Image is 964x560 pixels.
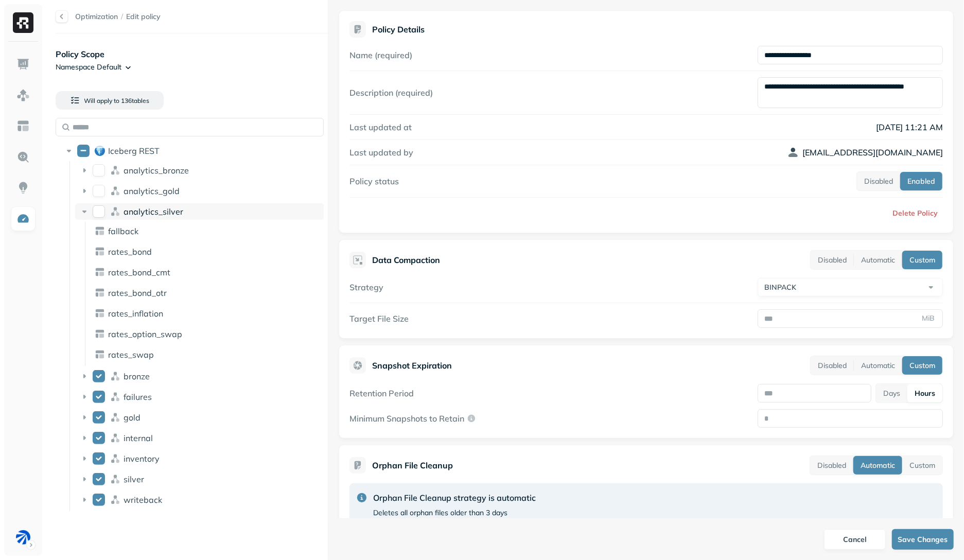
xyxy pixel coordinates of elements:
[91,326,325,342] div: rates_option_swap
[93,411,105,424] button: gold
[93,185,105,197] button: analytics_gold
[373,492,536,504] p: Orphan File Cleanup strategy is automatic
[884,204,943,222] button: Delete Policy
[93,391,105,403] button: failures
[108,308,163,319] p: rates_inflation
[108,329,182,339] p: rates_option_swap
[56,62,121,72] p: Namespace Default
[876,384,907,402] button: Days
[75,450,324,467] div: inventoryinventory
[75,471,324,487] div: silversilver
[75,12,161,22] nav: breadcrumb
[372,24,425,34] p: Policy Details
[372,359,452,372] p: Snapshot Expiration
[802,146,943,159] p: [EMAIL_ADDRESS][DOMAIN_NAME]
[124,412,141,423] p: gold
[91,264,325,281] div: rates_bond_cmt
[811,356,854,375] button: Disabled
[16,150,30,164] img: Query Explorer
[758,121,943,133] p: [DATE] 11:21 AM
[108,267,170,277] p: rates_bond_cmt
[93,452,105,465] button: inventory
[16,58,30,71] img: Dashboard
[93,370,105,382] button: bronze
[372,254,440,266] p: Data Compaction
[75,183,324,199] div: analytics_goldanalytics_gold
[75,492,324,508] div: writebackwriteback
[811,251,854,269] button: Disabled
[810,456,853,475] button: Disabled
[16,212,30,225] img: Optimization
[124,165,189,176] p: analytics_bronze
[108,226,138,236] p: fallback
[124,495,162,505] p: writeback
[93,432,105,444] button: internal
[349,282,383,292] label: Strategy
[854,251,902,269] button: Automatic
[349,122,412,132] label: Last updated at
[857,172,900,190] button: Disabled
[900,172,942,190] button: Enabled
[108,349,154,360] p: rates_swap
[349,388,414,398] label: Retention Period
[124,392,152,402] p: failures
[75,203,324,220] div: analytics_silveranalytics_silver
[372,459,453,471] p: Orphan File Cleanup
[16,530,30,545] img: BAM Staging
[16,181,30,195] img: Insights
[16,89,30,102] img: Assets
[108,247,152,257] span: rates_bond
[75,389,324,405] div: failuresfailures
[902,356,942,375] button: Custom
[124,474,144,484] p: silver
[77,145,90,157] button: Iceberg REST
[108,288,167,298] p: rates_bond_otr
[91,305,325,322] div: rates_inflation
[902,456,942,475] button: Custom
[349,413,464,424] p: Minimum Snapshots to Retain
[75,162,324,179] div: analytics_bronzeanalytics_bronze
[93,494,105,506] button: writeback
[124,453,160,464] p: inventory
[75,368,324,384] div: bronzebronze
[56,91,164,110] button: Will apply to 136tables
[93,164,105,177] button: analytics_bronze
[75,409,324,426] div: goldgold
[124,206,183,217] span: analytics_silver
[56,48,328,60] p: Policy Scope
[108,146,160,156] p: Iceberg REST
[892,529,954,550] button: Save Changes
[349,147,413,157] label: Last updated by
[93,205,105,218] button: analytics_silver
[60,143,324,159] div: Iceberg RESTIceberg REST
[84,97,120,104] span: Will apply to
[75,430,324,446] div: internalinternal
[16,119,30,133] img: Asset Explorer
[120,97,150,104] span: 136 table s
[349,87,433,98] label: Description (required)
[902,251,942,269] button: Custom
[907,384,942,402] button: Hours
[91,223,325,239] div: fallback
[13,12,33,33] img: Ryft
[124,186,180,196] span: analytics_gold
[824,529,886,550] button: Cancel
[853,456,902,475] button: Automatic
[124,433,153,443] p: internal
[126,12,161,22] span: Edit policy
[91,285,325,301] div: rates_bond_otr
[124,371,150,381] p: bronze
